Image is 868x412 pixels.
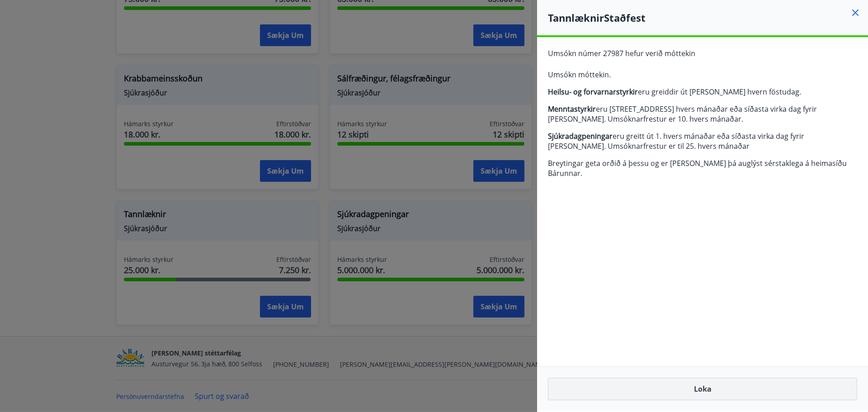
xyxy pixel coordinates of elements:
strong: Sjúkradagpeningar [548,131,613,141]
p: eru greiddir út [PERSON_NAME] hvern föstudag. [548,87,857,97]
h4: Tannlæknir Staðfest [548,11,868,24]
strong: Heilsu- og forvarnarstyrkir [548,87,638,97]
p: eru greitt út 1. hvers mánaðar eða síðasta virka dag fyrir [PERSON_NAME]. Umsóknarfrestur er til ... [548,131,857,151]
p: Umsókn móttekin. [548,70,857,80]
button: Loka [548,378,857,400]
strong: Menntastyrkir [548,104,596,114]
p: eru [STREET_ADDRESS] hvers mánaðar eða síðasta virka dag fyrir [PERSON_NAME]. Umsóknarfrestur er ... [548,104,857,124]
span: Umsókn númer 27987 hefur verið móttekin [548,48,695,58]
p: Breytingar geta orðið á þessu og er [PERSON_NAME] þá auglýst sérstaklega á heimasíðu Bárunnar. [548,158,857,178]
